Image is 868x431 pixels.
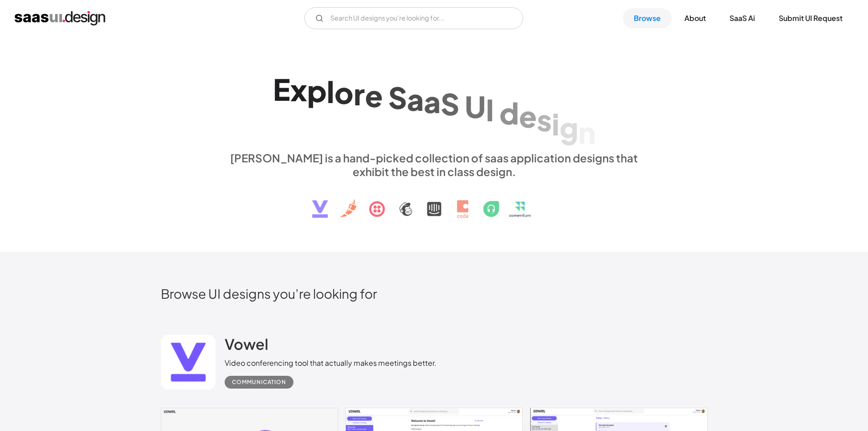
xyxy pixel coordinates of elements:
[465,89,486,124] div: U
[273,72,290,107] div: E
[499,95,519,130] div: d
[232,377,286,388] div: Communication
[307,73,327,108] div: p
[327,74,334,109] div: l
[304,7,523,29] input: Search UI designs you're looking for...
[768,8,853,28] a: Submit UI Request
[225,335,268,353] h2: Vowel
[441,86,459,121] div: S
[578,114,596,150] div: n
[225,358,437,369] div: Video conferencing tool that actually makes meetings better.
[424,84,441,119] div: a
[719,8,766,28] a: SaaS Ai
[225,72,644,142] h1: Explore SaaS UI design patterns & interactions.
[552,106,560,141] div: i
[225,335,268,358] a: Vowel
[161,286,708,301] h2: Browse UI designs you’re looking for
[388,80,407,115] div: S
[673,8,717,28] a: About
[296,178,572,226] img: text, icon, saas logo
[407,82,424,117] div: a
[304,7,523,29] form: Email Form
[486,92,494,127] div: I
[334,75,354,110] div: o
[225,151,644,178] div: [PERSON_NAME] is a hand-picked collection of saas application designs that exhibit the best in cl...
[519,99,537,134] div: e
[537,102,552,137] div: s
[15,11,105,26] a: home
[560,110,578,145] div: g
[290,72,307,107] div: x
[623,8,672,28] a: Browse
[365,78,383,113] div: e
[354,76,365,111] div: r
